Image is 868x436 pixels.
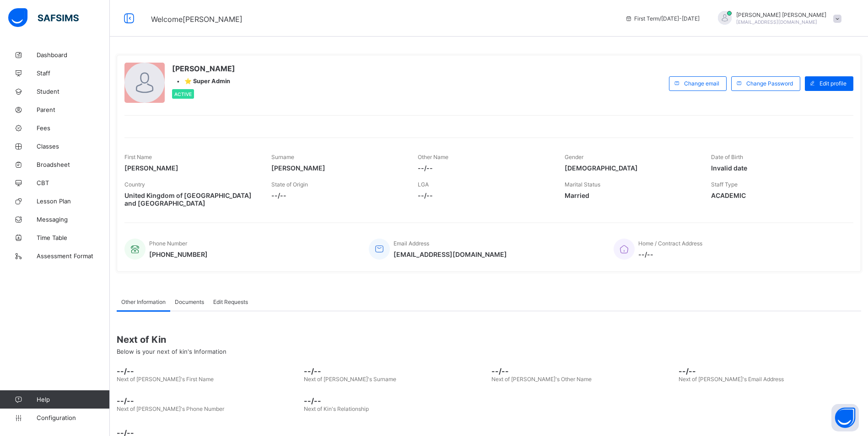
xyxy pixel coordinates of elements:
span: Change email [684,80,719,87]
span: ACADEMIC [711,191,844,199]
span: Staff [37,69,110,77]
span: Invalid date [711,164,844,172]
span: --/-- [679,367,861,376]
span: Dashboard [37,51,110,58]
span: [DEMOGRAPHIC_DATA] [565,164,698,172]
span: Fees [37,124,110,132]
img: safsims [8,8,79,27]
span: [PERSON_NAME] [271,164,404,172]
span: Help [37,396,109,403]
button: Open asap [831,404,859,431]
span: Student [37,88,110,95]
span: Configuration [37,414,109,421]
span: Next of [PERSON_NAME]'s First Name [117,376,214,383]
span: Home / Contract Address [638,240,702,247]
span: Email Address [394,240,429,247]
span: United Kingdom of [GEOGRAPHIC_DATA] and [GEOGRAPHIC_DATA] [124,191,258,207]
span: CBT [37,179,110,186]
span: State of Origin [271,181,308,188]
span: --/-- [418,191,551,199]
div: AbdulazizRavat [709,11,846,26]
span: --/-- [271,191,404,199]
span: Other Name [418,154,448,160]
span: Documents [175,298,204,305]
span: Classes [37,143,110,150]
span: Gender [565,154,583,160]
span: Time Table [37,234,110,241]
span: First Name [124,154,152,160]
span: Next of [PERSON_NAME]'s Other Name [491,376,592,383]
span: Edit profile [819,80,846,87]
span: Lesson Plan [37,197,110,205]
span: Staff Type [711,181,738,188]
span: Next of Kin's Relationship [304,405,369,412]
span: Next of [PERSON_NAME]'s Email Address [679,376,784,383]
span: ⭐ Super Admin [184,78,230,85]
span: --/-- [117,396,299,405]
span: session/term information [625,15,700,22]
span: Below is your next of kin's Information [117,348,226,355]
span: --/-- [304,367,486,376]
span: Edit Requests [213,298,248,305]
span: Phone Number [149,240,187,247]
span: Next of Kin [117,334,861,345]
span: [PHONE_NUMBER] [149,250,208,258]
span: Next of [PERSON_NAME]'s Surname [304,376,396,383]
span: [PERSON_NAME] [124,164,258,172]
span: Marital Status [565,181,600,188]
span: Active [174,91,192,97]
span: Surname [271,154,294,160]
span: [EMAIL_ADDRESS][DOMAIN_NAME] [394,250,507,258]
span: Messaging [37,216,110,223]
span: LGA [418,181,429,188]
span: Change Password [746,80,793,87]
span: [PERSON_NAME] [PERSON_NAME] [736,11,826,18]
span: --/-- [638,250,702,258]
span: Parent [37,106,110,113]
span: Assessment Format [37,252,110,260]
span: --/-- [117,367,299,376]
span: Next of [PERSON_NAME]'s Phone Number [117,405,224,412]
span: Broadsheet [37,161,110,168]
span: [PERSON_NAME] [172,64,235,73]
span: [EMAIL_ADDRESS][DOMAIN_NAME] [736,19,817,25]
div: • [172,78,235,85]
span: --/-- [418,164,551,172]
span: Welcome [PERSON_NAME] [151,15,243,24]
span: --/-- [304,396,486,405]
span: Other Information [121,298,166,305]
span: --/-- [491,367,674,376]
span: Country [124,181,145,188]
span: Married [565,191,698,199]
span: Date of Birth [711,154,743,160]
